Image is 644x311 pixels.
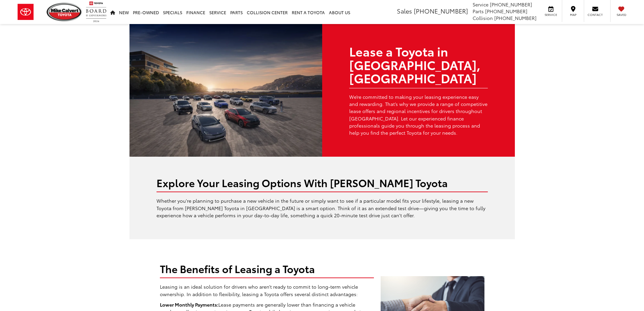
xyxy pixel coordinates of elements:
span: [PHONE_NUMBER] [485,8,527,15]
span: [PHONE_NUMBER] [494,15,536,21]
span: Service [473,1,488,8]
span: Collision [473,15,493,21]
span: Map [566,13,580,17]
p: We’re committed to making your leasing experience easy and rewarding. That’s why we provide a ran... [349,93,488,137]
p: Whether you're planning to purchase a new vehicle in the future or simply want to see if a partic... [157,197,488,219]
p: Leasing is an ideal solution for drivers who aren’t ready to commit to long-term vehicle ownershi... [160,283,374,298]
h2: Explore Your Leasing Options With [PERSON_NAME] Toyota [157,177,488,188]
strong: Lower Monthly Payments: [160,301,218,308]
img: Mike Calvert Toyota [47,3,82,21]
span: Service [543,13,558,17]
span: Saved [614,13,629,17]
span: Contact [588,13,603,17]
h1: Lease a Toyota in [GEOGRAPHIC_DATA], [GEOGRAPHIC_DATA] [349,44,488,85]
h2: The Benefits of Leasing a Toyota [160,263,374,274]
span: [PHONE_NUMBER] [490,1,532,8]
span: Parts [473,8,484,15]
span: Sales [397,6,412,15]
span: [PHONE_NUMBER] [414,6,468,15]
